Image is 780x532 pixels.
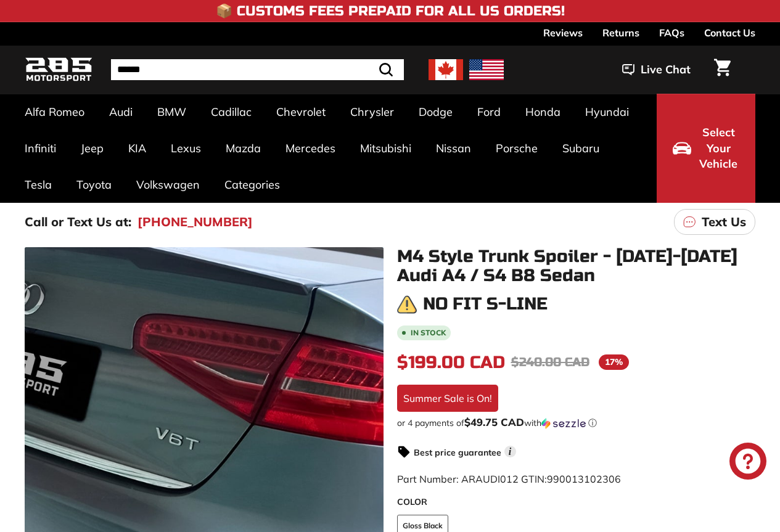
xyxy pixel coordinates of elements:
span: Part Number: ARAUDI012 GTIN: [397,473,621,485]
span: $240.00 CAD [511,354,589,370]
img: Sezzle [541,418,586,429]
a: Infiniti [12,130,68,166]
a: Porsche [483,130,550,166]
span: i [504,446,516,457]
span: $199.00 CAD [397,352,505,373]
span: Live Chat [641,62,691,78]
h1: M4 Style Trunk Spoiler - [DATE]-[DATE] Audi A4 / S4 B8 Sedan [397,247,756,285]
a: Tesla [12,166,64,203]
a: Hyundai [573,94,641,130]
a: Toyota [64,166,124,203]
span: 17% [599,354,629,370]
a: Dodge [406,94,465,130]
a: Reviews [543,22,583,43]
a: Subaru [550,130,612,166]
a: [PHONE_NUMBER] [138,213,253,231]
a: Ford [465,94,513,130]
a: Honda [513,94,573,130]
img: warning.png [397,295,417,314]
a: KIA [116,130,158,166]
a: Categories [212,166,292,203]
div: or 4 payments of$49.75 CADwithSezzle Click to learn more about Sezzle [397,417,756,429]
b: In stock [411,329,446,337]
a: Cadillac [199,94,264,130]
div: Summer Sale is On! [397,385,498,412]
a: Alfa Romeo [12,94,97,130]
a: Chrysler [338,94,406,130]
a: Text Us [674,209,755,235]
span: 990013102306 [547,473,621,485]
p: Text Us [702,213,746,231]
button: Select Your Vehicle [657,94,755,203]
a: Returns [602,22,639,43]
h4: 📦 Customs Fees Prepaid for All US Orders! [216,4,565,18]
a: FAQs [659,22,684,43]
a: Mazda [213,130,273,166]
a: Chevrolet [264,94,338,130]
inbox-online-store-chat: Shopify online store chat [726,443,770,483]
a: Contact Us [704,22,755,43]
a: Mercedes [273,130,348,166]
img: Logo_285_Motorsport_areodynamics_components [25,55,92,84]
a: Volkswagen [124,166,212,203]
div: or 4 payments of with [397,417,756,429]
strong: Best price guarantee [414,447,501,458]
a: Cart [707,49,738,91]
a: Nissan [424,130,483,166]
h3: No fit S-Line [423,295,548,314]
label: COLOR [397,496,756,509]
span: $49.75 CAD [464,415,524,428]
a: Lexus [158,130,213,166]
input: Search [111,59,404,80]
a: Audi [97,94,145,130]
a: Jeep [68,130,116,166]
a: Mitsubishi [348,130,424,166]
span: Select Your Vehicle [697,125,739,172]
a: BMW [145,94,199,130]
p: Call or Text Us at: [25,213,131,231]
button: Live Chat [606,54,707,85]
